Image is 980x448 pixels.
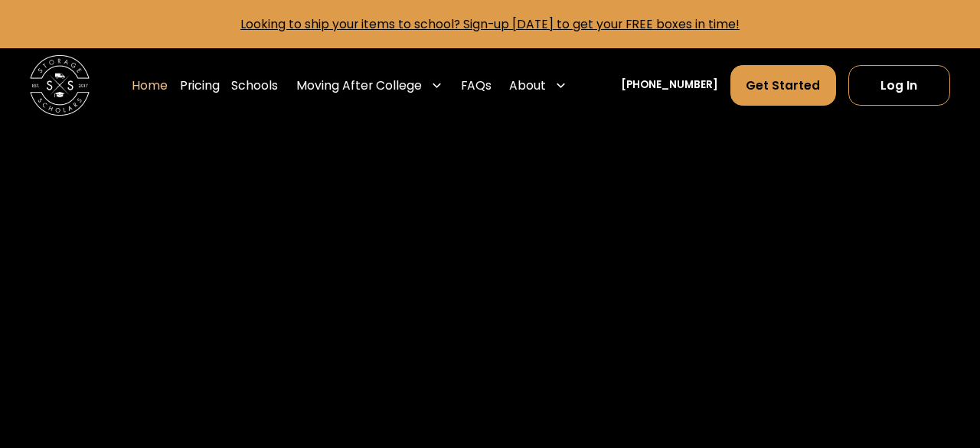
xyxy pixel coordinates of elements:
a: Looking to ship your items to school? Sign-up [DATE] to get your FREE boxes in time! [240,16,740,32]
a: Get Started [730,65,836,106]
a: Pricing [180,64,220,106]
div: Moving After College [296,77,422,95]
a: Log In [848,65,950,106]
img: Storage Scholars main logo [30,55,90,115]
a: Home [132,64,168,106]
div: About [509,77,546,95]
a: [PHONE_NUMBER] [621,77,718,93]
a: Schools [231,64,278,106]
a: FAQs [461,64,492,106]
